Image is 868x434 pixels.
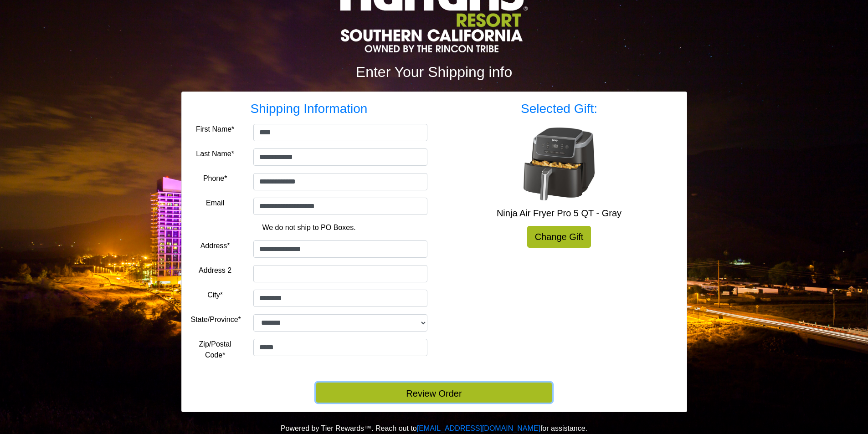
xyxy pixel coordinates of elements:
[191,339,240,361] label: Zip/Postal Code*
[196,148,234,159] label: Last Name*
[203,173,227,184] label: Phone*
[198,222,421,233] p: We do not ship to PO Boxes.
[206,198,224,209] label: Email
[181,63,687,81] h2: Enter Your Shipping info
[527,226,591,248] a: Change Gift
[196,124,234,135] label: First Name*
[523,128,596,200] img: Ninja Air Fryer Pro 5 QT - Gray
[441,208,678,219] h5: Ninja Air Fryer Pro 5 QT - Gray
[281,424,587,432] span: Powered by Tier Rewards™. Reach out to for assistance.
[316,383,552,403] button: Review Order
[207,290,223,301] label: City*
[191,101,427,117] h3: Shipping Information
[191,314,241,325] label: State/Province*
[417,424,540,432] a: [EMAIL_ADDRESS][DOMAIN_NAME]
[441,101,678,117] h3: Selected Gift:
[200,240,230,251] label: Address*
[199,265,231,276] label: Address 2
